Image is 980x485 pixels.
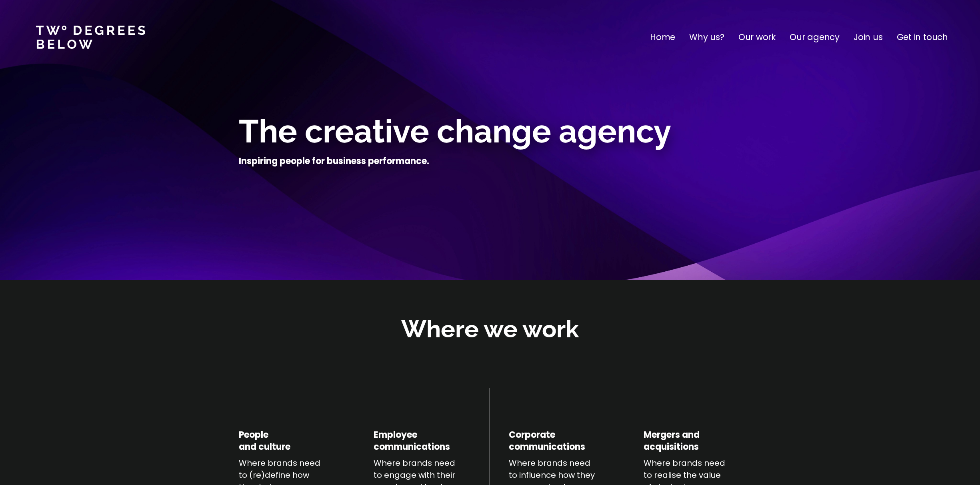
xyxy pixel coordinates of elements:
a: Our work [738,31,776,44]
h4: Inspiring people for business performance. [239,155,429,167]
h4: People and culture [239,429,290,453]
a: Get in touch [897,31,948,44]
a: Our agency [790,31,840,44]
a: Join us [854,31,883,44]
a: Why us? [689,31,724,44]
h4: Mergers and acquisitions [644,429,700,453]
h4: Employee communications [374,429,450,453]
h4: Corporate communications [509,429,585,453]
h2: Where we work [401,313,579,345]
a: Home [650,31,675,44]
span: The creative change agency [239,112,671,150]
